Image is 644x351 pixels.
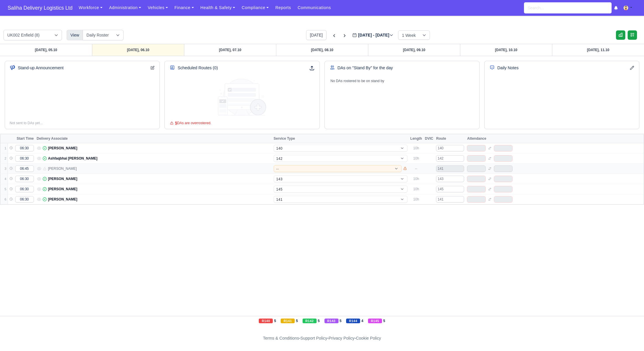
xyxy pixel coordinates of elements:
[18,65,64,71] div: Stand-up Announcement
[281,319,295,323] span: R141
[48,187,77,191] a: [PERSON_NAME]
[410,166,422,171] div: --
[4,187,6,191] span: 5
[272,134,409,143] th: Service Type
[423,134,435,143] th: DVIC
[5,2,75,14] span: Saliha Delivery Logistics Ltd
[92,44,184,56] a: [DATE], 06.10
[318,319,320,323] strong: 5
[329,77,475,85] td: No DAs rostered to be on stand by
[48,197,77,201] a: [PERSON_NAME]
[324,319,339,323] span: R143
[329,336,355,340] a: Privacy Policy
[356,336,381,340] a: Cookie Policy
[409,134,423,143] th: Length
[106,2,144,13] a: Administration
[75,2,106,13] a: Workforce
[48,177,77,181] a: [PERSON_NAME]
[276,44,368,56] a: [DATE], 08.10
[274,319,276,323] strong: 5
[340,319,342,323] strong: 5
[338,65,393,71] div: DAs on "Stand By" for the day
[410,156,422,161] div: 10h
[466,134,620,143] th: Attendance
[272,2,294,13] a: Reports
[410,177,422,181] div: 10h
[48,167,77,171] a: [PERSON_NAME]
[67,30,83,40] div: View
[296,319,298,323] strong: 5
[4,198,6,201] span: 6
[35,134,272,143] th: Delivery Associate
[410,187,422,192] div: 10h
[156,335,489,342] div: - - -
[410,197,422,202] div: 10h
[4,177,6,181] span: 4
[8,134,35,143] th: Start Time
[615,323,644,351] iframe: Chat Widget
[460,44,552,56] a: [DATE], 10.10
[368,44,460,56] a: [DATE], 09.10
[169,121,315,125] div: DAs are overrostered.
[5,2,75,14] a: Saliha Delivery Logistics Ltd
[435,134,466,143] th: Route
[197,2,239,13] a: Health & Safety
[48,146,77,150] a: [PERSON_NAME]
[259,319,273,323] span: R140
[352,32,393,39] label: [DATE] - [DATE]
[346,319,360,323] span: R144
[144,2,171,13] a: Vehicles
[383,319,385,323] strong: 5
[410,146,422,151] div: 10h
[524,2,612,13] input: Search...
[361,319,363,323] strong: 4
[4,146,6,150] span: 1
[4,157,6,160] span: 2
[48,156,97,160] a: Ashfaqbhai [PERSON_NAME]
[4,167,6,170] span: 3
[368,319,382,323] span: R145
[263,336,299,340] a: Terms & Conditions
[294,2,334,13] a: Communications
[171,2,197,13] a: Finance
[303,319,317,323] span: R142
[238,2,272,13] a: Compliance
[552,44,644,56] a: [DATE], 11.10
[178,65,218,71] div: Scheduled Routes (0)
[497,65,519,71] div: Daily Notes
[306,30,327,40] button: [DATE]
[5,121,159,125] div: Not sent to DAs yet...
[175,121,177,125] u: 5
[301,336,327,340] a: Support Policy
[184,44,276,56] a: [DATE], 07.10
